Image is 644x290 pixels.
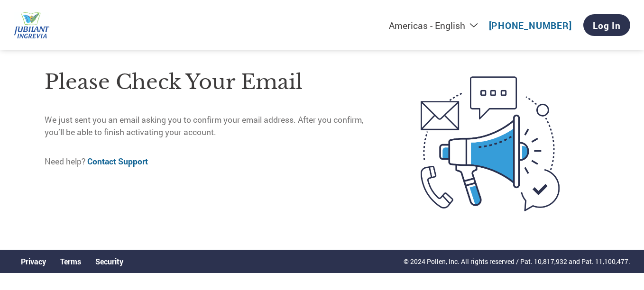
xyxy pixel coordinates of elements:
a: Terms [60,256,81,266]
a: Security [95,256,123,266]
a: Log In [583,14,630,36]
p: We just sent you an email asking you to confirm your email address. After you confirm, you’ll be ... [45,114,381,139]
a: [PHONE_NUMBER] [489,19,572,31]
a: Privacy [21,256,46,266]
a: Contact Support [87,156,148,167]
h1: Please check your email [45,67,381,98]
img: Jubilant Ingrevia [14,12,49,38]
img: open-email [381,59,599,228]
p: © 2024 Pollen, Inc. All rights reserved / Pat. 10,817,932 and Pat. 11,100,477. [404,256,630,266]
p: Need help? [45,155,381,168]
